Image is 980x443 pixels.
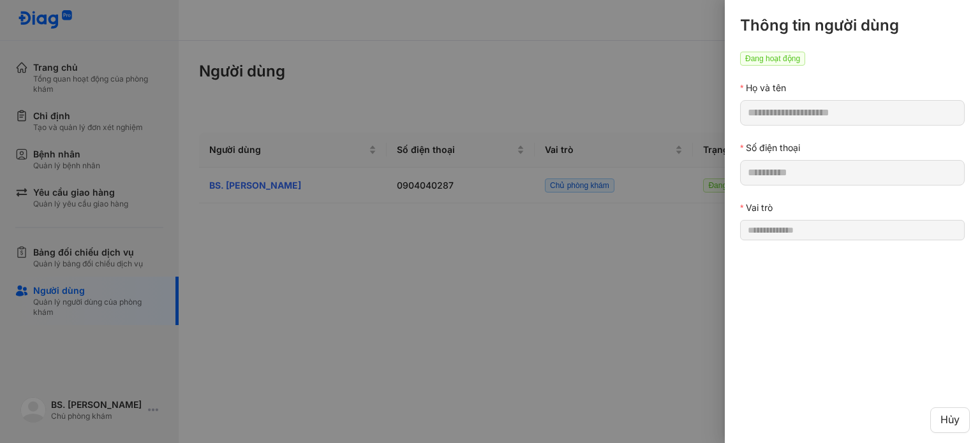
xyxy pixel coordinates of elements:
span: Hủy [940,412,960,428]
input: Số điện thoại [740,160,965,185]
input: Họ và tên [740,100,965,126]
input: Vai trò [740,220,965,240]
label: Vai trò [740,201,773,215]
label: Số điện thoại [740,141,800,155]
div: Thông tin người dùng [740,15,965,36]
button: Hủy [930,407,970,433]
span: Đang hoạt động [740,52,805,66]
label: Họ và tên [740,81,786,95]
